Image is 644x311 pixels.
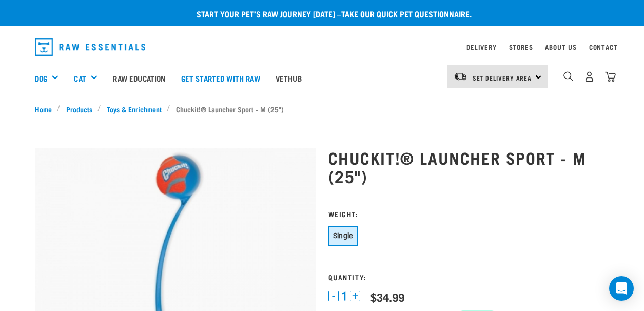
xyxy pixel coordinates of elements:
[35,104,57,114] a: Home
[605,71,616,82] img: home-icon@2x.png
[35,104,610,114] nav: breadcrumbs
[350,291,360,301] button: +
[341,291,347,302] span: 1
[509,45,533,49] a: Stores
[454,72,467,81] img: van-moving.png
[328,291,339,301] button: -
[74,72,86,84] a: Cat
[589,45,618,49] a: Contact
[545,45,576,49] a: About Us
[328,273,610,281] h3: Quantity:
[370,290,404,303] div: $34.99
[105,57,173,99] a: Raw Education
[268,57,309,99] a: Vethub
[584,71,595,82] img: user.png
[473,76,532,80] span: Set Delivery Area
[173,57,268,99] a: Get started with Raw
[27,34,618,60] nav: dropdown navigation
[333,231,353,240] span: Single
[61,104,97,114] a: Products
[328,226,358,246] button: Single
[328,210,610,218] h3: Weight:
[609,276,634,301] div: Open Intercom Messenger
[328,148,610,185] h1: Chuckit!® Launcher Sport - M (25")
[35,38,146,56] img: Raw Essentials Logo
[563,71,573,81] img: home-icon-1@2x.png
[341,11,472,16] a: take our quick pet questionnaire.
[466,45,496,49] a: Delivery
[35,72,47,84] a: Dog
[101,104,167,114] a: Toys & Enrichment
